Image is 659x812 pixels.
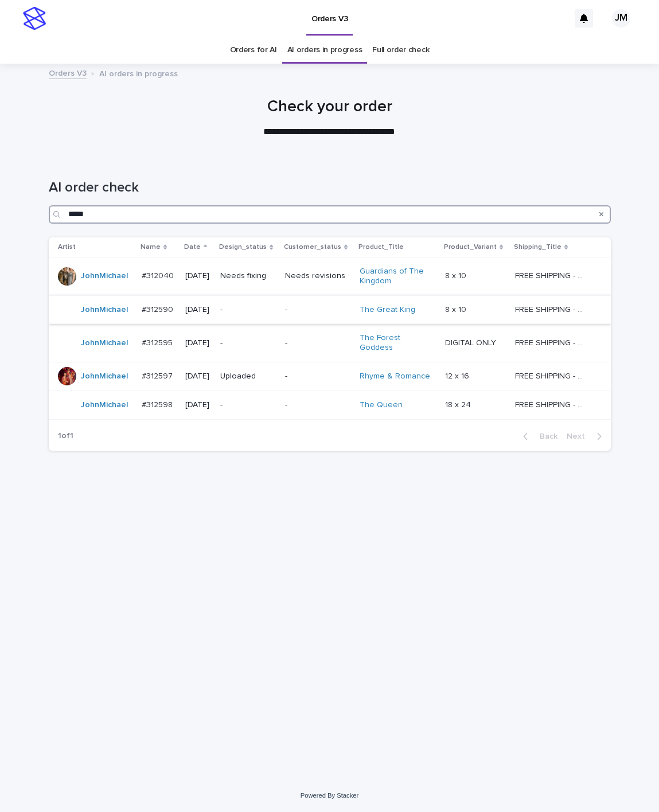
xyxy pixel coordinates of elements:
[185,338,211,348] p: [DATE]
[220,271,275,281] p: Needs fixing
[445,303,469,315] p: 8 x 10
[23,7,46,30] img: stacker-logo-s-only.png
[142,398,175,410] p: #312598
[515,336,589,348] p: FREE SHIPPING - preview in 1-2 business days, after your approval delivery will take 5-10 b.d.
[515,398,589,410] p: FREE SHIPPING - preview in 1-2 business days, after your approval delivery will take 5-10 b.d.
[285,372,350,381] p: -
[49,295,611,324] tr: JohnMichael #312590#312590 [DATE]--The Great King 8 x 108 x 10 FREE SHIPPING - preview in 1-2 bus...
[49,257,611,295] tr: JohnMichael #312040#312040 [DATE]Needs fixingNeeds revisionsGuardians of The Kingdom 8 x 108 x 10...
[612,9,630,28] div: JM
[445,336,498,348] p: DIGITAL ONLY
[142,336,175,348] p: #312595
[445,369,471,381] p: 12 x 16
[360,333,431,353] a: The Forest Goddess
[284,241,341,253] p: Customer_status
[185,400,211,410] p: [DATE]
[81,400,128,410] a: JohnMichael
[219,241,267,253] p: Design_status
[360,400,403,410] a: The Queen
[99,67,178,79] p: AI orders in progress
[185,372,211,381] p: [DATE]
[230,37,277,64] a: Orders for AI
[514,431,562,442] button: Back
[360,267,431,286] a: Guardians of The Kingdom
[220,305,275,315] p: -
[49,362,611,391] tr: JohnMichael #312597#312597 [DATE]Uploaded-Rhyme & Romance 12 x 1612 x 16 FREE SHIPPING - preview ...
[514,241,561,253] p: Shipping_Title
[142,369,175,381] p: #312597
[287,37,362,64] a: AI orders in progress
[372,37,429,64] a: Full order check
[220,338,275,348] p: -
[49,324,611,362] tr: JohnMichael #312595#312595 [DATE]--The Forest Goddess DIGITAL ONLYDIGITAL ONLY FREE SHIPPING - pr...
[49,66,87,79] a: Orders V3
[141,241,161,253] p: Name
[301,792,358,799] a: Powered By Stacker
[360,305,415,315] a: The Great King
[562,431,611,442] button: Next
[81,372,128,381] a: JohnMichael
[81,271,128,281] a: JohnMichael
[285,338,350,348] p: -
[58,241,76,253] p: Artist
[567,432,592,440] span: Next
[185,305,211,315] p: [DATE]
[81,338,128,348] a: JohnMichael
[444,241,497,253] p: Product_Variant
[184,241,201,253] p: Date
[49,391,611,419] tr: JohnMichael #312598#312598 [DATE]--The Queen 18 x 2418 x 24 FREE SHIPPING - preview in 1-2 busine...
[285,271,350,281] p: Needs revisions
[285,400,350,410] p: -
[220,372,275,381] p: Uploaded
[515,303,589,315] p: FREE SHIPPING - preview in 1-2 business days, after your approval delivery will take 5-10 b.d.
[142,303,176,315] p: #312590
[358,241,404,253] p: Product_Title
[142,269,176,281] p: #312040
[533,432,557,440] span: Back
[285,305,350,315] p: -
[445,269,469,281] p: 8 x 10
[49,97,611,117] h1: Check your order
[445,398,473,410] p: 18 x 24
[360,372,430,381] a: Rhyme & Romance
[81,305,128,315] a: JohnMichael
[220,400,275,410] p: -
[515,269,589,281] p: FREE SHIPPING - preview in 1-2 business days, after your approval delivery will take 5-10 b.d.
[49,179,611,196] h1: AI order check
[515,369,589,381] p: FREE SHIPPING - preview in 1-2 business days, after your approval delivery will take 5-10 b.d.
[49,205,611,224] input: Search
[49,422,83,450] p: 1 of 1
[185,271,211,281] p: [DATE]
